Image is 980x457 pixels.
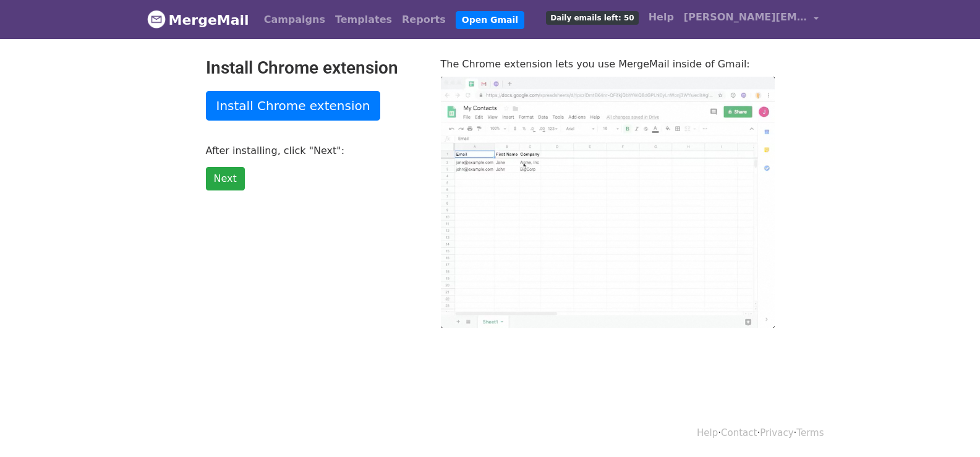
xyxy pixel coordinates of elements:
[147,10,166,28] img: MergeMail logo
[206,91,381,121] a: Install Chrome extension
[684,10,807,25] span: [PERSON_NAME][EMAIL_ADDRESS][DOMAIN_NAME]
[456,11,524,29] a: Open Gmail
[206,167,245,190] a: Next
[697,427,718,438] a: Help
[206,144,422,157] p: After installing, click "Next":
[441,58,775,70] p: The Chrome extension lets you use MergeMail inside of Gmail:
[760,427,793,438] a: Privacy
[796,427,824,438] a: Terms
[721,427,757,438] a: Contact
[546,11,638,25] span: Daily emails left: 50
[644,5,679,30] a: Help
[259,7,330,32] a: Campaigns
[679,5,824,34] a: [PERSON_NAME][EMAIL_ADDRESS][DOMAIN_NAME]
[397,7,451,32] a: Reports
[147,7,249,33] a: MergeMail
[206,58,422,79] h2: Install Chrome extension
[330,7,397,32] a: Templates
[541,5,643,30] a: Daily emails left: 50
